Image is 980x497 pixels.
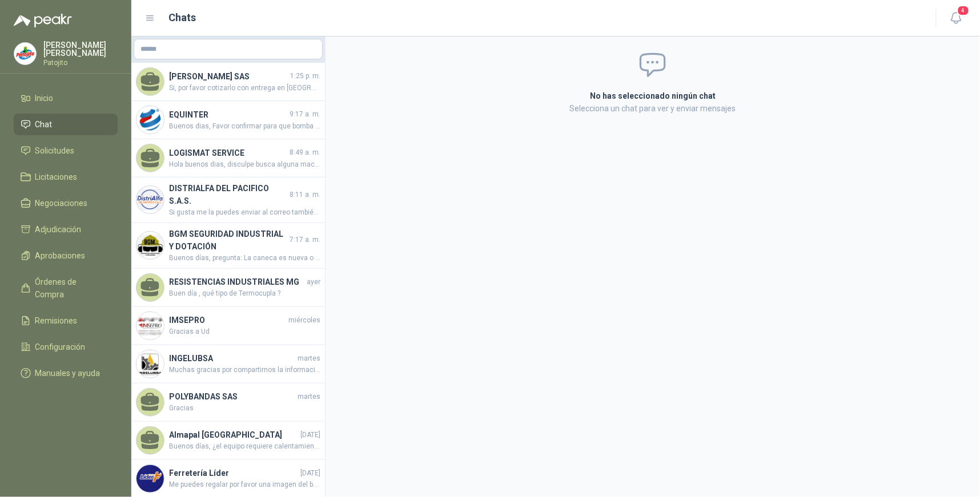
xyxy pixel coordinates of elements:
p: Selecciona un chat para ver y enviar mensajes [453,102,852,115]
span: Gracias a Ud [169,326,320,337]
h4: [PERSON_NAME] SAS [169,70,288,83]
img: Company Logo [136,106,164,134]
span: 4 [957,5,970,16]
h4: BGM SEGURIDAD INDUSTRIAL Y DOTACIÓN [169,228,287,253]
span: Gracias [169,403,320,414]
a: Configuración [14,336,118,358]
span: Muchas gracias por compartirnos la información del producto en uso. Queremos ofrecerle una propue... [169,365,320,375]
img: Company Logo [136,232,164,259]
button: 4 [946,8,966,29]
img: Company Logo [136,350,164,378]
span: Buenos días, ¿el equipo requiere calentamiento o agitación? ¿Algún material de preferencia? ¿Qué ... [169,441,320,452]
span: Buenos dias, Favor confirmar para que bomba o equipos son estos repuestos y la marca de la misma. [169,121,320,132]
span: Adjudicación [35,223,82,236]
h4: IMSEPRO [169,314,286,326]
span: Negociaciones [35,197,88,209]
h4: DISTRIALFA DEL PACIFICO S.A.S. [169,182,287,207]
span: 8:49 a. m. [290,147,320,158]
span: 8:11 a. m. [290,189,320,200]
span: Si, por favor cotizarlo con entrega en [GEOGRAPHIC_DATA]: [STREET_ADDRESS] Jardín. [169,83,320,94]
span: Licitaciones [35,171,78,183]
a: Company LogoINGELUBSAmartesMuchas gracias por compartirnos la información del producto en uso. Qu... [131,345,325,383]
a: Adjudicación [14,219,118,240]
a: Solicitudes [14,140,118,161]
span: Solicitudes [35,144,75,157]
span: Hola buenos dias, disculpe busca alguna maca en especifico [169,159,320,170]
a: Órdenes de Compra [14,271,118,305]
span: Chat [35,118,53,131]
span: Remisiones [35,314,78,327]
span: 1:25 p. m. [290,71,320,82]
a: Almapal [GEOGRAPHIC_DATA][DATE]Buenos días, ¿el equipo requiere calentamiento o agitación? ¿Algún... [131,422,325,460]
a: Manuales y ayuda [14,362,118,384]
img: Logo peakr [14,14,72,27]
a: Aprobaciones [14,245,118,266]
span: 9:17 a. m. [290,109,320,120]
a: Inicio [14,87,118,109]
img: Company Logo [14,43,36,64]
span: Inicio [35,92,54,104]
span: martes [298,353,320,364]
h2: No has seleccionado ningún chat [453,90,852,102]
span: 7:17 a. m. [290,235,320,245]
a: Chat [14,114,118,135]
span: Aprobaciones [35,249,86,262]
span: miércoles [288,315,320,326]
span: [DATE] [300,430,320,441]
span: [DATE] [300,468,320,479]
a: [PERSON_NAME] SAS1:25 p. m.Si, por favor cotizarlo con entrega en [GEOGRAPHIC_DATA]: [STREET_ADDR... [131,63,325,101]
h4: POLYBANDAS SAS [169,390,295,403]
p: [PERSON_NAME] [PERSON_NAME] [43,41,118,57]
span: Configuración [35,341,86,353]
span: martes [298,391,320,402]
a: RESISTENCIAS INDUSTRIALES MGayerBuen día , qué tipo de Termocupla ? [131,269,325,307]
span: ayer [307,277,320,288]
a: Company LogoDISTRIALFA DEL PACIFICO S.A.S.8:11 a. m.Si gusta me la puedes enviar al correo tambié... [131,177,325,223]
a: POLYBANDAS SASmartesGracias [131,383,325,422]
span: Buenos días, pregunta: La caneca es nueva o de segunda mano? [169,253,320,264]
span: Si gusta me la puedes enviar al correo también o a mi whatsapp [169,207,320,218]
a: Remisiones [14,310,118,332]
a: LOGISMAT SERVICE8:49 a. m.Hola buenos dias, disculpe busca alguna maca en especifico [131,139,325,177]
a: Negociaciones [14,192,118,214]
img: Company Logo [136,186,164,213]
h4: LOGISMAT SERVICE [169,147,287,159]
a: Licitaciones [14,166,118,188]
img: Company Logo [136,312,164,340]
h4: EQUINTER [169,108,287,121]
h4: RESISTENCIAS INDUSTRIALES MG [169,276,304,288]
span: Manuales y ayuda [35,367,101,379]
p: Patojito [43,59,118,66]
h1: Chats [169,10,196,26]
a: Company LogoBGM SEGURIDAD INDUSTRIAL Y DOTACIÓN7:17 a. m.Buenos días, pregunta: La caneca es nuev... [131,223,325,269]
span: Buen día , qué tipo de Termocupla ? [169,288,320,299]
a: Company LogoEQUINTER9:17 a. m.Buenos dias, Favor confirmar para que bomba o equipos son estos rep... [131,101,325,139]
span: Me puedes regalar por favor una imagen del balde que nos esta ofreciendo [169,479,320,490]
span: Órdenes de Compra [35,276,107,301]
a: Company LogoIMSEPROmiércolesGracias a Ud [131,307,325,345]
h4: INGELUBSA [169,352,295,365]
h4: Ferretería Líder [169,467,298,479]
img: Company Logo [136,465,164,492]
h4: Almapal [GEOGRAPHIC_DATA] [169,429,298,441]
